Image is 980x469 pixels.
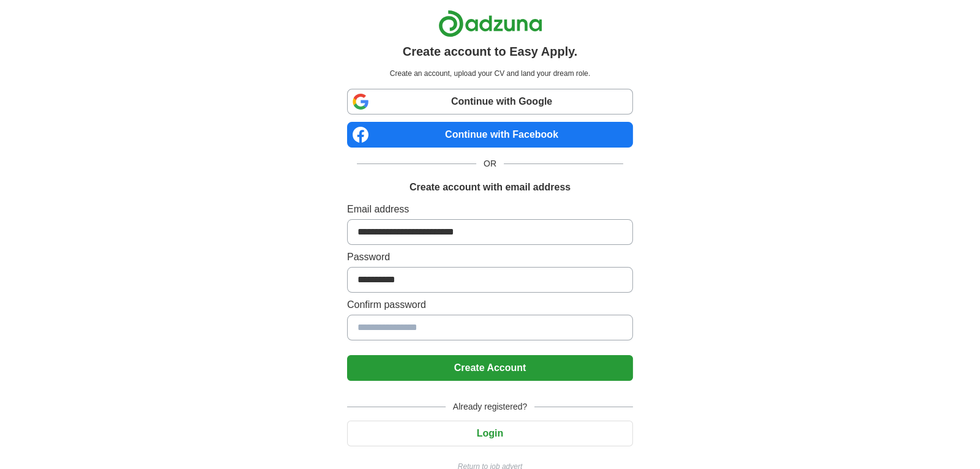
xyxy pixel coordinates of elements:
[403,42,578,61] h1: Create account to Easy Apply.
[410,180,570,195] h1: Create account with email address
[347,122,633,148] a: Continue with Facebook
[347,89,633,114] a: Continue with Google
[476,157,504,170] span: OR
[438,10,542,37] img: Adzuna logo
[347,428,633,438] a: Login
[347,421,633,446] button: Login
[347,298,633,312] label: Confirm password
[347,355,633,381] button: Create Account
[347,202,633,217] label: Email address
[347,250,633,265] label: Password
[446,400,534,413] span: Already registered?
[350,68,630,79] p: Create an account, upload your CV and land your dream role.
